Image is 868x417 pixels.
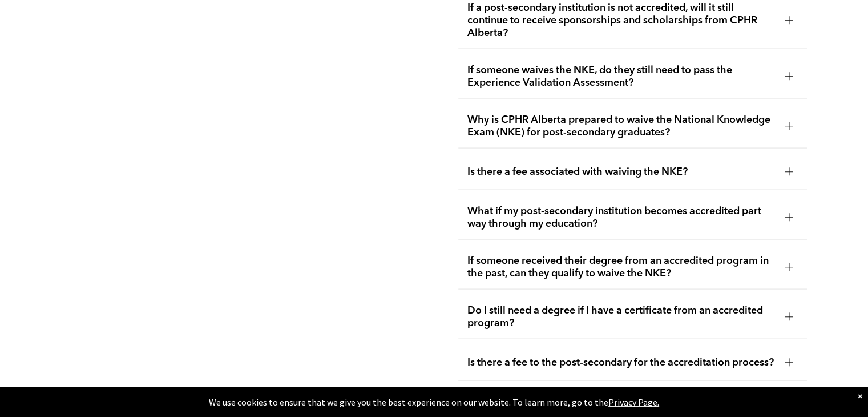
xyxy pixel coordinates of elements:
[858,390,862,402] div: Dismiss notification
[467,2,776,39] span: If a post-secondary institution is not accredited, will it still continue to receive sponsorships...
[467,356,776,369] span: Is there a fee to the post-secondary for the accreditation process?
[467,166,776,178] span: Is there a fee associated with waiving the NKE?
[467,64,776,89] span: If someone waives the NKE, do they still need to pass the Experience Validation Assessment?
[467,255,776,280] span: If someone received their degree from an accredited program in the past, can they qualify to waiv...
[467,114,776,139] span: Why is CPHR Alberta prepared to waive the National Knowledge Exam (NKE) for post-secondary gradua...
[467,304,776,330] span: Do I still need a degree if I have a certificate from an accredited program?
[467,205,776,230] span: What if my post-secondary institution becomes accredited part way through my education?
[608,396,659,408] a: Privacy Page.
